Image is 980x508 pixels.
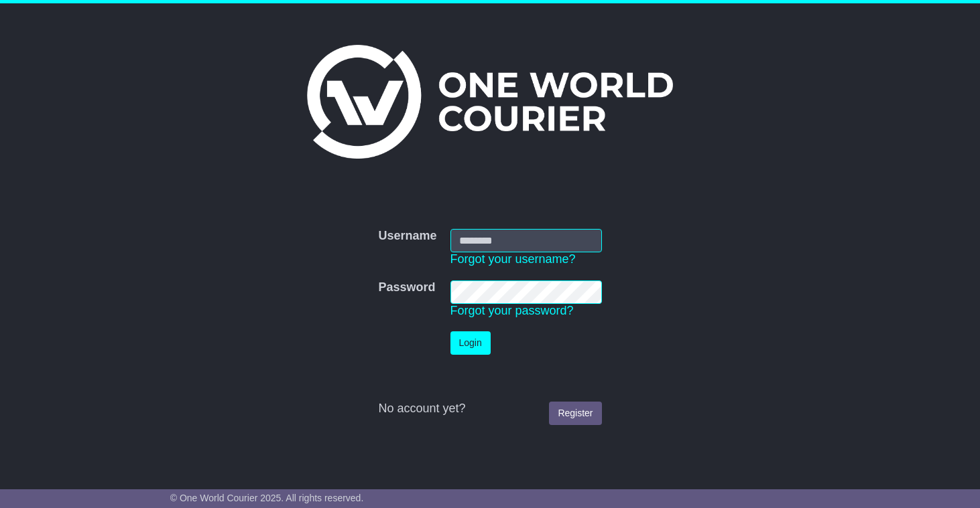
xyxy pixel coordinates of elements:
span: © One World Courier 2025. All rights reserved. [170,493,364,503]
label: Password [378,280,435,295]
a: Forgot your password? [450,304,574,317]
img: One World [307,45,673,159]
div: No account yet? [378,402,601,416]
a: Register [549,402,601,425]
a: Forgot your username? [450,252,576,266]
button: Login [450,331,491,355]
label: Username [378,229,436,244]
